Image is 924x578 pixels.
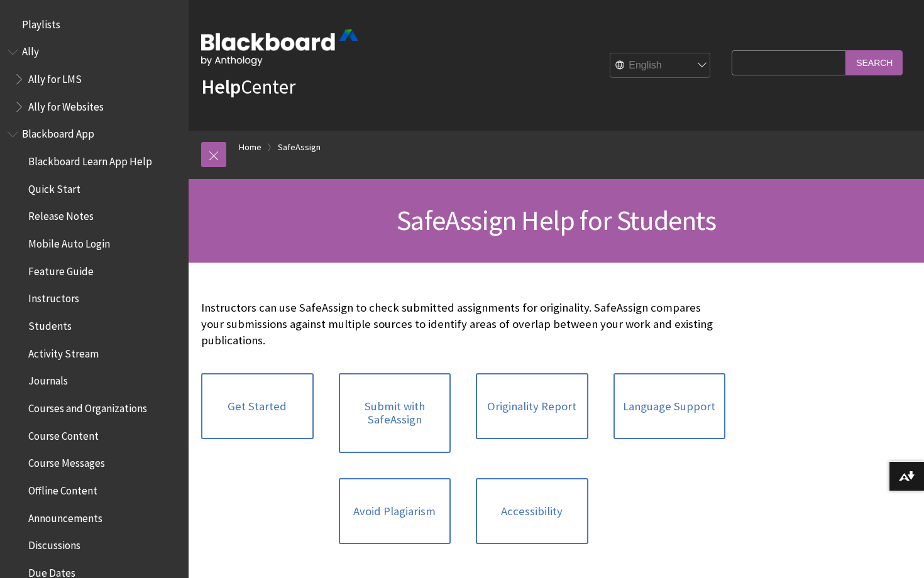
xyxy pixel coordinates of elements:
select: Site Language Selector [610,53,711,79]
img: Blackboard by Anthology [201,30,358,66]
a: Get Started [201,373,314,440]
span: Students [28,315,72,332]
strong: Help [201,74,241,99]
span: Ally for Websites [28,96,104,113]
a: Originality Report [476,373,588,440]
span: Feature Guide [28,261,94,278]
input: Search [846,50,903,75]
span: Discussions [28,535,80,552]
span: Ally [22,41,39,58]
span: Playlists [22,14,60,31]
span: Journals [28,371,68,388]
span: Blackboard App [22,124,94,141]
a: HelpCenter [201,74,295,99]
span: Mobile Auto Login [28,233,110,250]
nav: Book outline for Anthology Ally Help [8,41,181,117]
span: Release Notes [28,206,94,223]
span: Course Content [28,425,99,442]
a: SafeAssign [278,139,321,155]
span: Offline Content [28,480,97,497]
nav: Book outline for Playlists [8,14,181,35]
a: Avoid Plagiarism [339,478,451,545]
span: SafeAssign Help for Students [397,203,716,237]
span: Activity Stream [28,343,99,360]
span: Ally for LMS [28,68,82,85]
span: Courses and Organizations [28,398,147,415]
span: Course Messages [28,453,105,470]
a: Accessibility [476,478,588,545]
p: Instructors can use SafeAssign to check submitted assignments for originality. SafeAssign compare... [201,300,725,349]
span: Quick Start [28,178,80,195]
span: Blackboard Learn App Help [28,151,152,168]
a: Submit with SafeAssign [339,373,451,453]
a: Home [239,139,261,155]
a: Language Support [613,373,726,440]
span: Announcements [28,508,102,525]
span: Instructors [28,288,79,305]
